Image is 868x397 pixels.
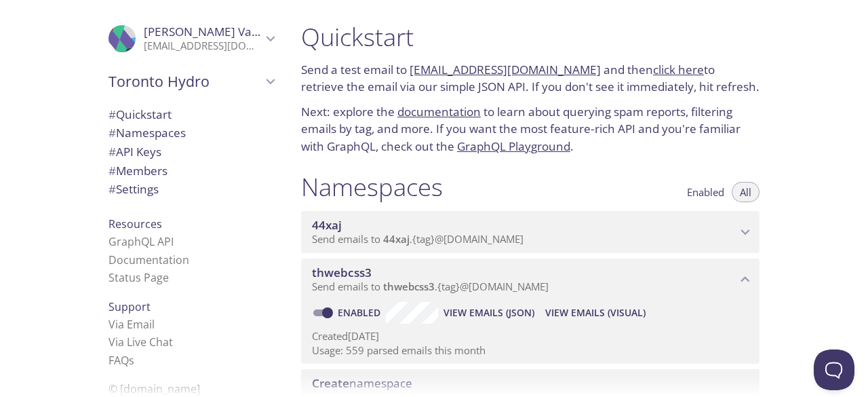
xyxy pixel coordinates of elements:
button: Enabled [679,182,732,202]
div: Quickstart [98,105,285,124]
span: # [108,107,116,122]
div: Prasanth Varma [98,16,285,61]
span: View Emails (Visual) [545,305,646,321]
p: Next: explore the to learn about querying spam reports, filtering emails by tag, and more. If you... [301,103,759,155]
a: [EMAIL_ADDRESS][DOMAIN_NAME] [410,62,601,77]
span: API Keys [108,144,161,159]
a: GraphQL API [108,234,174,249]
div: Toronto Hydro [98,64,285,99]
a: click here [653,62,704,77]
span: thwebcss3 [312,265,372,280]
span: Send emails to . {tag} @[DOMAIN_NAME] [312,232,524,246]
span: Members [108,163,167,178]
h1: Quickstart [301,22,759,52]
span: View Emails (JSON) [443,305,534,321]
iframe: Help Scout Beacon - Open [814,349,854,390]
h1: Namespaces [301,172,443,202]
span: Send emails to . {tag} @[DOMAIN_NAME] [312,280,549,293]
p: Send a test email to and then to retrieve the email via our simple JSON API. If you don't see it ... [301,61,759,96]
span: Toronto Hydro [108,72,262,91]
button: View Emails (JSON) [438,302,540,324]
span: # [108,125,116,140]
div: 44xaj namespace [301,211,759,253]
div: thwebcss3 namespace [301,259,759,301]
a: FAQ [108,353,134,368]
span: Resources [108,216,162,231]
a: GraphQL Playground [457,138,570,154]
div: Namespaces [98,124,285,143]
div: API Keys [98,143,285,162]
span: Support [108,299,151,314]
p: [EMAIL_ADDRESS][DOMAIN_NAME] [144,39,262,53]
span: s [129,353,134,368]
span: Settings [108,181,159,197]
button: All [732,182,759,202]
span: # [108,144,116,159]
span: # [108,181,116,197]
div: Team Settings [98,180,285,199]
span: 44xaj [383,232,410,246]
p: Usage: 559 parsed emails this month [312,343,749,358]
a: Enabled [336,306,386,319]
div: Members [98,162,285,181]
a: Status Page [108,270,169,285]
span: [PERSON_NAME] Varma [144,24,274,39]
a: Via Email [108,317,155,332]
p: Created [DATE] [312,329,749,343]
a: Documentation [108,252,189,267]
span: Quickstart [108,107,172,122]
a: Via Live Chat [108,335,173,349]
button: View Emails (Visual) [540,302,651,324]
span: # [108,163,116,178]
span: Namespaces [108,125,186,140]
a: documentation [397,104,481,119]
span: thwebcss3 [383,280,435,293]
span: 44xaj [312,217,342,233]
